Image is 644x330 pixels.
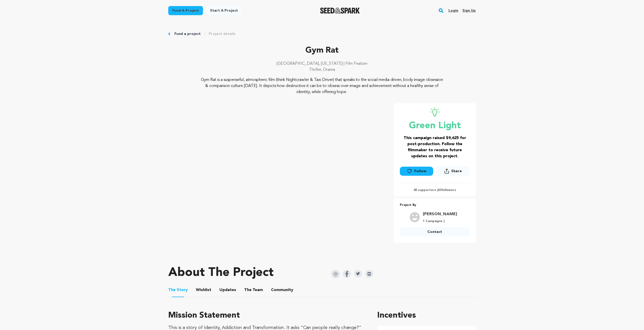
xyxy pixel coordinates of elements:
a: Fund a project [174,31,201,36]
h3: Mission Statement [168,310,365,322]
p: Thriller, Drama [168,67,476,73]
span: Share [436,166,470,178]
p: Green Light [400,121,470,131]
a: Sign up [462,7,476,15]
p: Gym Rat is a suspenseful, atmospheric film (think Nightcrawler & Taxi Driver) that speaks to the ... [199,77,445,95]
p: 40 supporters | followers [400,188,470,192]
h1: About The Project [168,267,274,279]
p: 1 Campaigns | [423,219,457,223]
p: [GEOGRAPHIC_DATA], [US_STATE] | Film Feature [168,61,476,67]
img: Seed&Spark IMDB Icon [365,270,373,278]
img: Seed&Spark Logo Dark Mode [320,8,360,14]
a: Contact [400,227,470,236]
img: Seed&Spark Instagram Icon [331,270,340,278]
img: Seed&Spark Twitter Icon [354,270,362,277]
span: 63 [438,189,442,192]
h1: Incentives [377,310,476,322]
a: Fund a project [168,6,203,15]
a: Seed&Spark Homepage [320,8,360,14]
button: Share [436,166,470,176]
a: Follow [400,167,433,176]
p: Project By [400,202,470,208]
span: The [244,287,252,293]
a: Goto Josh Murray profile [423,211,457,217]
span: Share [451,169,462,174]
span: Updates [219,287,236,293]
p: Gym Rat [168,45,476,57]
span: Team [244,287,263,293]
span: Story [168,287,188,293]
a: Project details [209,31,236,36]
a: Start a project [206,6,242,15]
div: Breadcrumb [168,31,476,36]
span: Community [271,287,293,293]
img: Seed&Spark Facebook Icon [343,270,351,278]
a: Login [448,7,458,15]
span: Wishlist [196,287,211,293]
img: user.png [410,212,420,222]
span: The [168,287,176,293]
h3: This campaign raised $9,625 for post-production. Follow the filmmaker to receive future updates o... [400,135,470,159]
